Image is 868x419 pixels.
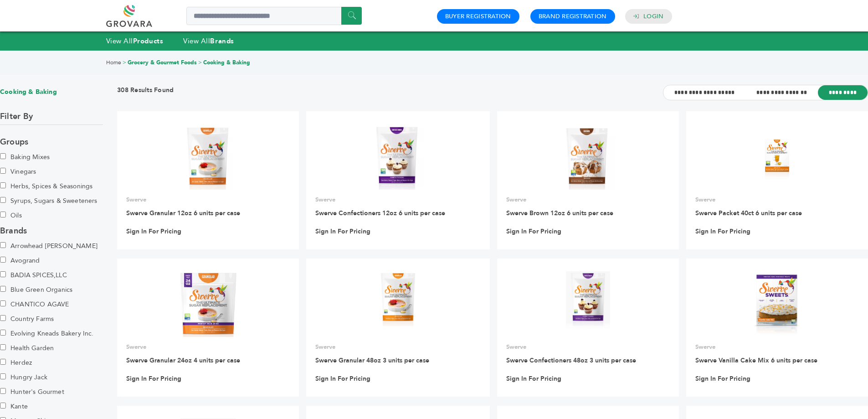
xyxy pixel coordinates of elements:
strong: Brands [210,36,234,46]
p: Swerve [506,196,670,204]
a: Grocery & Gourmet Foods [128,59,197,66]
p: Swerve [315,196,481,204]
a: Swerve Confectioners 12oz 6 units per case [315,209,445,217]
a: Home [106,59,121,66]
a: Sign In For Pricing [506,375,561,383]
a: Cooking & Baking [203,59,250,66]
img: Swerve Packet 40ct 6 units per case [755,124,799,190]
a: Swerve Packet 40ct 6 units per case [695,209,802,217]
p: Swerve [126,343,290,351]
h3: 308 Results Found [117,86,174,100]
img: Swerve Granular 48oz 3 units per case [376,271,420,337]
a: Sign In For Pricing [695,228,750,236]
span: > [123,59,126,66]
a: Sign In For Pricing [126,375,181,383]
a: Sign In For Pricing [315,228,370,236]
img: Swerve Brown 12oz 6 units per case [561,124,615,190]
a: Swerve Granular 48oz 3 units per case [315,356,429,365]
a: Sign In For Pricing [315,375,370,383]
img: Swerve Granular 24oz 4 units per case [178,271,237,337]
img: Swerve Granular 12oz 6 units per case [183,124,234,190]
img: Swerve Vanilla Cake Mix 6 units per case [751,271,803,337]
a: Swerve Granular 12oz 6 units per case [126,209,240,217]
a: Sign In For Pricing [506,228,561,236]
a: View AllBrands [183,36,234,46]
img: Swerve Confectioners 48oz 3 units per case [566,271,610,337]
a: Swerve Vanilla Cake Mix 6 units per case [695,356,817,365]
a: Sign In For Pricing [695,375,750,383]
span: > [198,59,202,66]
a: Swerve Granular 24oz 4 units per case [126,356,240,365]
strong: Products [133,36,163,46]
a: Brand Registration [539,12,607,21]
p: Swerve [695,343,859,351]
a: Login [643,12,663,21]
a: View AllProducts [106,36,164,46]
p: Swerve [695,196,859,204]
a: Buyer Registration [445,12,511,21]
img: Swerve Confectioners 12oz 6 units per case [372,124,424,190]
a: Swerve Confectioners 48oz 3 units per case [506,356,636,365]
p: Swerve [315,343,481,351]
p: Swerve [506,343,670,351]
a: Sign In For Pricing [126,228,181,236]
p: Swerve [126,196,290,204]
input: Search a product or brand... [186,7,362,25]
a: Swerve Brown 12oz 6 units per case [506,209,613,217]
